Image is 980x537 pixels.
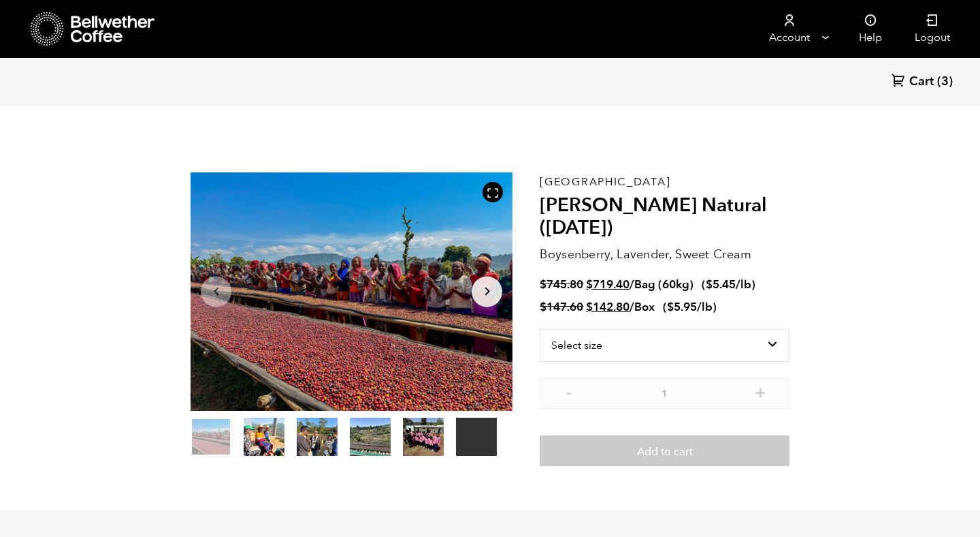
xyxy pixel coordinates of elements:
[697,299,713,315] span: /lb
[937,74,953,90] span: (3)
[663,299,717,315] span: ( )
[586,277,630,292] bdi: 719.40
[456,418,497,456] video: Your browser does not support the video tag.
[586,277,593,292] span: $
[540,194,789,240] h2: [PERSON_NAME] Natural ([DATE])
[630,277,634,292] span: /
[540,277,546,292] span: $
[540,435,789,467] button: Add to cart
[586,299,593,315] span: $
[736,277,751,292] span: /lb
[634,277,693,292] span: Bag (60kg)
[752,385,769,399] button: +
[540,299,546,315] span: $
[706,277,736,292] bdi: 5.45
[560,385,577,399] button: -
[667,299,697,315] bdi: 5.95
[540,245,789,264] p: Boysenberry, Lavender, Sweet Cream
[630,299,634,315] span: /
[634,299,655,315] span: Box
[540,299,583,315] bdi: 147.60
[667,299,674,315] span: $
[702,277,755,292] span: ( )
[892,73,953,91] a: Cart (3)
[706,277,713,292] span: $
[586,299,630,315] bdi: 142.80
[540,277,583,292] bdi: 745.80
[909,74,934,90] span: Cart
